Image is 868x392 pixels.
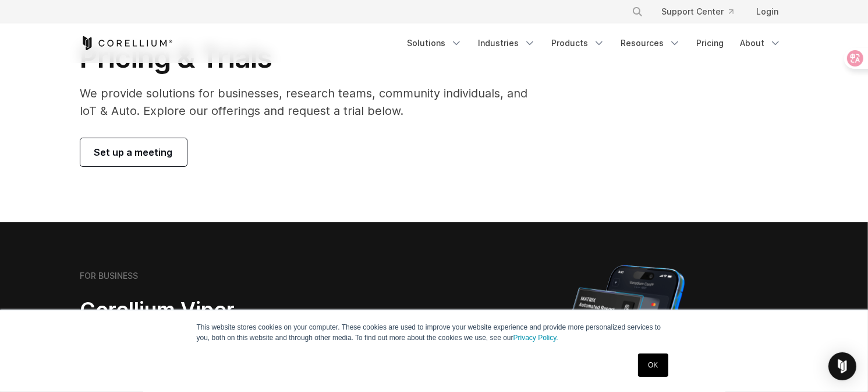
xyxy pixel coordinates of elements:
[197,322,672,343] p: This website stores cookies on your computer. These cookies are used to improve your website expe...
[690,33,731,54] a: Pricing
[401,33,469,54] a: Solutions
[653,1,743,22] a: Support Center
[472,33,543,54] a: Industries
[80,271,139,281] h6: FOR BUSINESS
[80,138,187,166] a: Set up a meeting
[627,1,648,22] button: Search
[734,33,788,54] a: About
[614,33,688,54] a: Resources
[828,352,856,380] div: Open Intercom Messenger
[401,33,788,54] div: Navigation Menu
[80,36,173,50] a: Corellium Home
[80,85,544,120] p: We provide solutions for businesses, research teams, community individuals, and IoT & Auto. Explo...
[80,297,378,323] h2: Corellium Viper
[618,1,788,22] div: Navigation Menu
[747,1,788,22] a: Login
[513,334,558,342] a: Privacy Policy.
[545,33,612,54] a: Products
[638,353,668,377] a: OK
[94,145,173,159] span: Set up a meeting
